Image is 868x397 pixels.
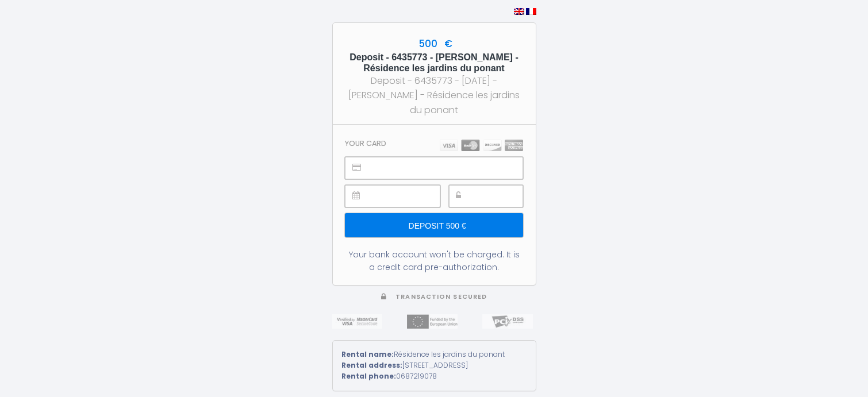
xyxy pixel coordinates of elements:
img: fr.png [526,8,536,15]
iframe: Secure payment input frame [475,186,523,207]
div: Résidence les jardins du ponant [341,349,527,360]
strong: Rental phone: [341,371,396,381]
iframe: Secure payment input frame [371,157,522,179]
img: en.png [514,8,524,15]
strong: Rental name: [341,349,394,359]
h3: Your card [345,139,386,148]
iframe: Secure payment input frame [371,186,439,207]
div: 0687219078 [341,371,527,382]
img: carts.png [440,140,523,151]
div: [STREET_ADDRESS] [341,360,527,371]
span: Transaction secured [395,292,487,301]
span: 500 € [416,37,452,51]
input: Deposit 500 € [345,213,523,237]
div: Deposit - 6435773 - [DATE] - [PERSON_NAME] - Résidence les jardins du ponant [343,74,525,117]
h5: Deposit - 6435773 - [PERSON_NAME] - Résidence les jardins du ponant [343,52,525,74]
div: Your bank account won't be charged. It is a credit card pre-authorization. [345,248,523,273]
strong: Rental address: [341,360,402,370]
